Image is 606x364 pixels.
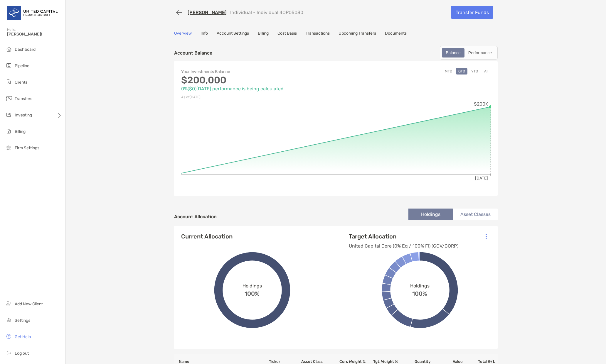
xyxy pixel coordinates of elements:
[181,233,233,240] h4: Current Allocation
[174,31,192,37] a: Overview
[15,351,29,356] span: Log out
[15,47,36,52] span: Dashboard
[306,31,330,37] a: Transactions
[339,31,376,37] a: Upcoming Transfers
[245,289,260,297] span: 100%
[5,144,12,151] img: firm-settings icon
[5,128,12,135] img: billing icon
[15,145,39,150] span: Firm Settings
[15,113,32,118] span: Investing
[15,129,26,134] span: Billing
[258,31,269,37] a: Billing
[5,300,12,307] img: add_new_client icon
[5,333,12,340] img: get-help icon
[217,31,249,37] a: Account Settings
[15,302,43,307] span: Add New Client
[15,80,27,85] span: Clients
[7,32,62,37] span: [PERSON_NAME]!
[474,101,488,107] tspan: $200K
[277,31,297,37] a: Cost Basis
[440,46,498,60] div: segmented control
[15,318,30,323] span: Settings
[181,85,336,92] p: 0% ( $0 ) [DATE] performance is being calculated.
[412,289,427,297] span: 100%
[243,283,262,289] span: Holdings
[442,68,455,75] button: MTD
[349,233,458,240] h4: Target Allocation
[15,334,31,339] span: Get Help
[181,68,336,75] p: Your Investments Balance
[349,242,458,250] p: United Capital Core (0% Eq / 100% Fi) (GOV/CORP)
[410,283,430,289] span: Holdings
[465,49,495,57] div: Performance
[5,349,12,356] img: logout icon
[5,95,12,102] img: transfers icon
[181,94,336,101] p: As of [DATE]
[486,234,487,239] img: Icon List Menu
[5,45,12,53] img: dashboard icon
[5,111,12,118] img: investing icon
[230,10,303,15] p: Individual - Individual 4QP05030
[15,63,29,68] span: Pipeline
[442,49,464,57] div: Balance
[7,2,58,23] img: United Capital Logo
[385,31,407,37] a: Documents
[188,10,227,15] a: [PERSON_NAME]
[451,6,493,19] a: Transfer Funds
[181,77,336,84] p: $200,000
[5,78,12,85] img: clients icon
[456,68,467,75] button: QTD
[5,316,12,324] img: settings icon
[453,209,498,220] li: Asset Classes
[174,214,217,219] h4: Account Allocation
[15,96,32,101] span: Transfers
[475,176,488,181] tspan: [DATE]
[201,31,208,37] a: Info
[174,49,212,57] p: Account Balance
[408,209,453,220] li: Holdings
[469,68,480,75] button: YTD
[5,62,12,69] img: pipeline icon
[482,68,491,75] button: All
